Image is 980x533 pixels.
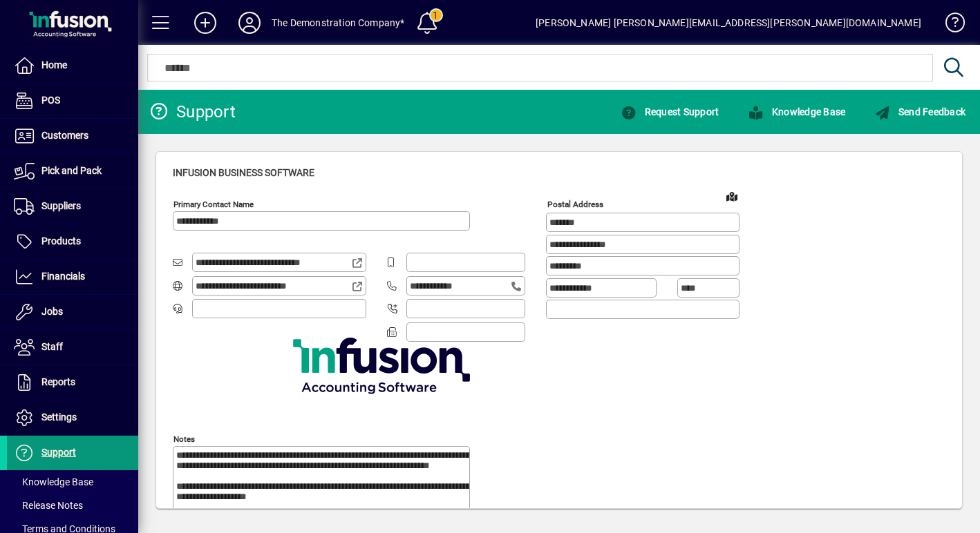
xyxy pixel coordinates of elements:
[7,470,138,494] a: Knowledge Base
[41,235,81,246] span: Products
[41,59,67,70] span: Home
[7,84,138,118] a: POS
[41,341,63,352] span: Staff
[733,99,860,124] a: Knowledge Base
[536,12,921,34] div: [PERSON_NAME] [PERSON_NAME][EMAIL_ADDRESS][PERSON_NAME][DOMAIN_NAME]
[7,189,138,224] a: Suppliers
[7,400,138,435] a: Settings
[748,106,845,117] span: Knowledge Base
[744,99,849,124] button: Knowledge Base
[41,271,85,282] span: Financials
[7,154,138,188] a: Pick and Pack
[7,119,138,153] a: Customers
[227,10,272,35] button: Profile
[721,185,743,207] a: View on map
[41,376,75,387] span: Reports
[7,494,138,517] a: Release Notes
[149,101,236,123] div: Support
[14,476,93,487] span: Knowledge Base
[14,500,83,511] span: Release Notes
[173,434,195,444] mat-label: Notes
[41,95,60,106] span: POS
[871,99,969,124] button: Send Feedback
[7,260,138,294] a: Financials
[621,106,719,117] span: Request Support
[41,306,63,317] span: Jobs
[7,365,138,400] a: Reports
[935,3,963,48] a: Knowledge Base
[173,200,254,209] mat-label: Primary Contact Name
[41,447,76,458] span: Support
[7,224,138,259] a: Products
[41,165,102,176] span: Pick and Pack
[173,167,314,178] span: Infusion Business Software
[7,295,138,329] a: Jobs
[41,200,81,211] span: Suppliers
[183,10,227,35] button: Add
[272,12,405,34] div: The Demonstration Company*
[617,99,722,124] button: Request Support
[7,48,138,83] a: Home
[41,130,88,141] span: Customers
[874,106,965,117] span: Send Feedback
[7,330,138,365] a: Staff
[41,411,77,423] span: Settings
